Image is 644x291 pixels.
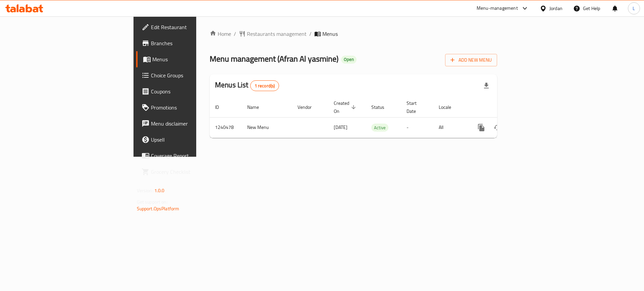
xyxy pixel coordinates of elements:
span: Add New Menu [450,56,492,64]
li: / [309,30,312,38]
th: Actions [468,97,543,118]
div: Menu-management [477,4,518,12]
a: Promotions [136,99,241,116]
a: Coverage Report [136,148,241,164]
span: Grocery Checklist [151,168,236,176]
div: Open [341,56,357,64]
button: more [473,120,489,136]
div: Export file [478,78,494,94]
span: Start Date [407,99,425,115]
span: 1 record(s) [251,83,279,89]
span: Version: [137,186,153,195]
button: Change Status [489,120,505,136]
nav: breadcrumb [210,30,497,38]
a: Grocery Checklist [136,164,241,180]
span: Menus [152,55,236,63]
span: Restaurants management [247,30,307,38]
span: Coverage Report [151,152,236,160]
button: Add New Menu [445,54,497,66]
a: Branches [136,35,241,51]
span: Locale [439,103,460,111]
span: Open [341,57,357,62]
span: Branches [151,39,236,47]
span: Upsell [151,136,236,144]
table: enhanced table [210,97,543,138]
span: Get support on: [137,198,168,206]
td: - [401,117,433,138]
span: Promotions [151,103,236,112]
span: Choice Groups [151,71,236,79]
a: Support.OpsPlatform [137,204,179,213]
span: Menu management ( Afran Al yasmine ) [210,51,338,66]
span: [DATE] [334,123,347,132]
span: Name [247,103,268,111]
a: Menu disclaimer [136,116,241,132]
a: Edit Restaurant [136,19,241,35]
a: Menus [136,51,241,67]
div: Total records count [250,80,279,91]
span: Active [371,124,388,132]
a: Choice Groups [136,67,241,83]
h2: Menus List [215,80,279,91]
span: Menus [322,30,338,38]
a: Coupons [136,83,241,99]
div: Jordan [549,5,562,12]
span: Menu disclaimer [151,120,236,128]
span: Status [371,103,393,111]
span: Edit Restaurant [151,23,236,31]
span: L [633,5,635,12]
span: 1.0.0 [154,186,165,195]
span: Coupons [151,87,236,95]
td: All [433,117,468,138]
span: ID [215,103,228,111]
a: Upsell [136,132,241,148]
div: Active [371,124,388,132]
span: Vendor [298,103,320,111]
span: Created On [334,99,358,115]
td: New Menu [242,117,292,138]
a: Restaurants management [239,30,307,38]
